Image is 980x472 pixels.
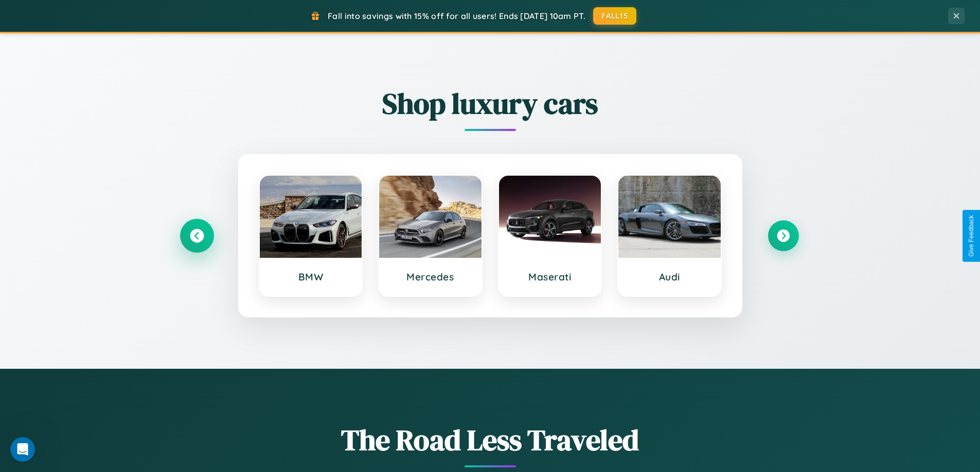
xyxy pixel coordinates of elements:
[270,271,352,283] h3: BMW
[968,215,975,257] div: Give Feedback
[389,271,471,283] h3: Mercedes
[629,271,710,283] h3: Audi
[509,271,591,283] h3: Maserati
[10,437,35,462] iframe: Intercom live chat
[328,11,585,21] span: Fall into savings with 15% off for all users! Ends [DATE] 10am PT.
[593,7,636,25] button: FALL15
[182,84,799,123] h2: Shop luxury cars
[182,420,799,460] h1: The Road Less Traveled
